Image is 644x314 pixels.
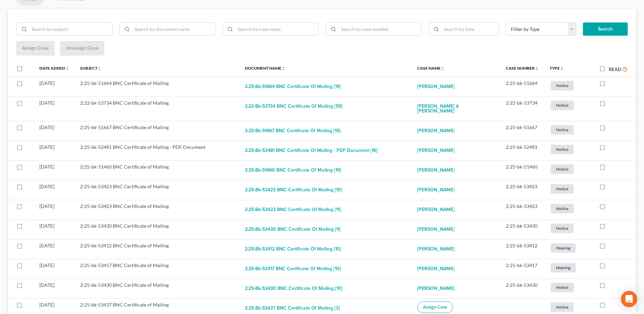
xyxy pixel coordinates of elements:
[417,203,455,216] a: [PERSON_NAME]
[550,183,588,194] a: Notice
[245,144,378,157] button: 2:25-bk-52481 BNC Certificate of Mailing - PDF Document [16]
[245,203,341,216] button: 2:25-bk-53423 BNC Certificate of Mailing [11]
[550,144,588,155] a: Notice
[550,100,588,111] a: Notice
[583,22,628,36] button: Search
[500,180,544,200] td: 2:25-bk-53423
[65,67,69,71] i: unfold_more
[80,66,102,71] a: Subjectunfold_more
[551,204,574,213] span: Notice
[75,141,239,160] td: 2:25-bk-52481 BNC Certificate of Mailing - PDF Document
[34,239,75,259] td: [DATE]
[75,180,239,200] td: 2:25-bk-53423 BNC Certificate of Mailing
[75,239,239,259] td: 2:25-bk-53412 BNC Certificate of Mailing
[245,183,342,197] button: 2:25-bk-53423 BNC Certificate of Mailing [10]
[417,242,455,256] a: [PERSON_NAME]
[551,302,574,312] span: Notice
[609,66,621,73] label: Read
[338,23,421,36] input: Search by case number
[551,125,574,134] span: Notice
[550,80,588,91] a: Notice
[75,121,239,141] td: 2:25-bk-51667 BNC Certificate of Mailing
[423,304,447,310] span: Assign Case
[29,23,112,36] input: Search by subject
[34,259,75,279] td: [DATE]
[235,23,318,36] input: Search by case name
[245,223,341,236] button: 2:25-bk-53430 BNC Certificate of Mailing [9]
[417,80,455,93] a: [PERSON_NAME]
[39,66,69,71] a: Date Addedunfold_more
[34,97,75,121] td: [DATE]
[281,67,286,71] i: unfold_more
[506,66,539,71] a: Case Numberunfold_more
[551,224,574,233] span: Notice
[417,262,455,276] a: [PERSON_NAME]
[417,144,455,157] a: [PERSON_NAME]
[245,66,286,71] a: Document Nameunfold_more
[417,100,495,118] a: [PERSON_NAME] & [PERSON_NAME]
[417,282,455,295] a: [PERSON_NAME]
[417,183,455,197] a: [PERSON_NAME]
[550,203,588,214] a: Notice
[551,164,574,174] span: Notice
[441,23,499,36] input: Search by date
[417,163,455,177] a: [PERSON_NAME]
[245,100,343,113] button: 2:22-bk-53734 BNC Certificate of Mailing [59]
[500,220,544,239] td: 2:25-bk-53430
[551,81,574,90] span: Notice
[34,121,75,141] td: [DATE]
[550,66,564,71] a: Typeunfold_more
[34,279,75,298] td: [DATE]
[550,282,588,293] a: Notice
[550,262,588,273] a: Hearing
[417,223,455,236] a: [PERSON_NAME]
[551,263,576,272] span: Hearing
[75,160,239,180] td: 2:25-bk-51460 BNC Certificate of Mailing
[34,220,75,239] td: [DATE]
[245,80,341,93] button: 2:25-bk-51664 BNC Certificate of Mailing [19]
[551,283,574,292] span: Notice
[551,145,574,154] span: Notice
[245,242,341,256] button: 2:25-bk-53412 BNC Certificate of Mailing [10]
[75,220,239,239] td: 2:25-bk-53430 BNC Certificate of Mailing
[550,163,588,175] a: Notice
[551,184,574,193] span: Notice
[75,77,239,97] td: 2:25-bk-51664 BNC Certificate of Mailing
[535,67,539,71] i: unfold_more
[500,77,544,97] td: 2:25-bk-51664
[417,301,453,313] button: Assign Case
[245,163,341,177] button: 2:25-bk-51460 BNC Certificate of Mailing [19]
[550,301,588,313] a: Notice
[500,259,544,279] td: 2:25-bk-53417
[560,67,564,71] i: unfold_more
[500,279,544,298] td: 2:25-bk-53430
[551,101,574,110] span: Notice
[500,200,544,220] td: 2:25-bk-53423
[245,282,343,295] button: 2:25-bk-53430 BNC Certificate of Mailing [10]
[500,239,544,259] td: 2:25-bk-53412
[550,124,588,135] a: Notice
[34,141,75,160] td: [DATE]
[34,180,75,200] td: [DATE]
[500,160,544,180] td: 2:25-bk-51460
[97,67,102,71] i: unfold_more
[621,291,637,307] div: Open Intercom Messenger
[34,77,75,97] td: [DATE]
[75,279,239,298] td: 2:25-bk-53430 BNC Certificate of Mailing
[417,124,455,138] a: [PERSON_NAME]
[132,23,215,36] input: Search by document name
[500,97,544,121] td: 2:22-bk-53734
[75,97,239,121] td: 2:22-bk-53734 BNC Certificate of Mailing
[34,200,75,220] td: [DATE]
[551,243,576,252] span: Hearing
[34,160,75,180] td: [DATE]
[550,223,588,234] a: Notice
[500,141,544,160] td: 2:25-bk-52481
[417,66,445,71] a: Case Nameunfold_more
[245,124,341,138] button: 2:25-bk-51667 BNC Certificate of Mailing [15]
[500,121,544,141] td: 2:25-bk-51667
[75,259,239,279] td: 2:25-bk-53417 BNC Certificate of Mailing
[441,67,445,71] i: unfold_more
[245,262,341,276] button: 2:25-bk-53417 BNC Certificate of Mailing [10]
[550,242,588,254] a: Hearing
